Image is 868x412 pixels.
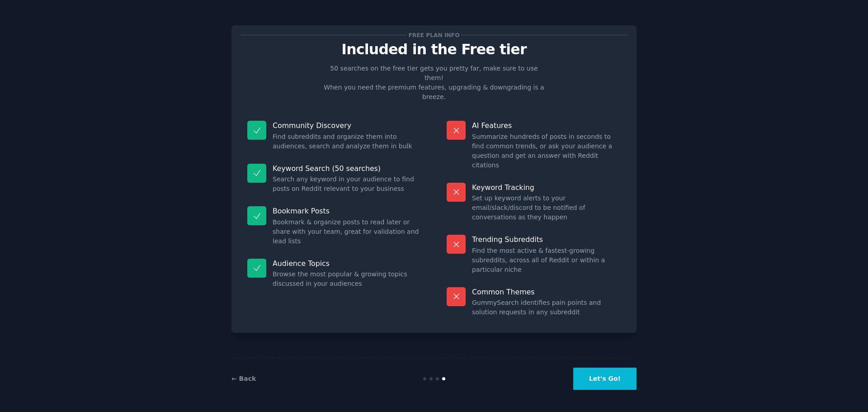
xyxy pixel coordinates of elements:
p: Included in the Free tier [241,42,627,57]
p: Bookmark Posts [273,206,421,216]
dd: Search any keyword in your audience to find posts on Reddit relevant to your business [273,175,421,194]
dd: Set up keyword alerts to your email/slack/discord to be notified of conversations as they happen [472,194,621,222]
dd: Summarize hundreds of posts in seconds to find common trends, or ask your audience a question and... [472,132,621,170]
p: Keyword Tracking [472,183,621,192]
dd: Find subreddits and organize them into audiences, search and analyze them in bulk [273,132,421,151]
p: 50 searches on the free tier gets you pretty far, make sure to use them! When you need the premiu... [320,64,548,102]
p: Community Discovery [273,121,421,130]
p: Keyword Search (50 searches) [273,164,421,173]
p: Audience Topics [273,259,421,268]
dd: Find the most active & fastest-growing subreddits, across all of Reddit or within a particular niche [472,246,621,275]
p: AI Features [472,121,621,130]
p: Trending Subreddits [472,235,621,244]
dd: Bookmark & organize posts to read later or share with your team, great for validation and lead lists [273,218,421,246]
button: Let's Go! [573,368,637,390]
span: Free plan info [407,30,461,40]
dd: Browse the most popular & growing topics discussed in your audiences [273,270,421,289]
a: ← Back [231,375,256,382]
p: Common Themes [472,287,621,297]
dd: GummySearch identifies pain points and solution requests in any subreddit [472,298,621,317]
